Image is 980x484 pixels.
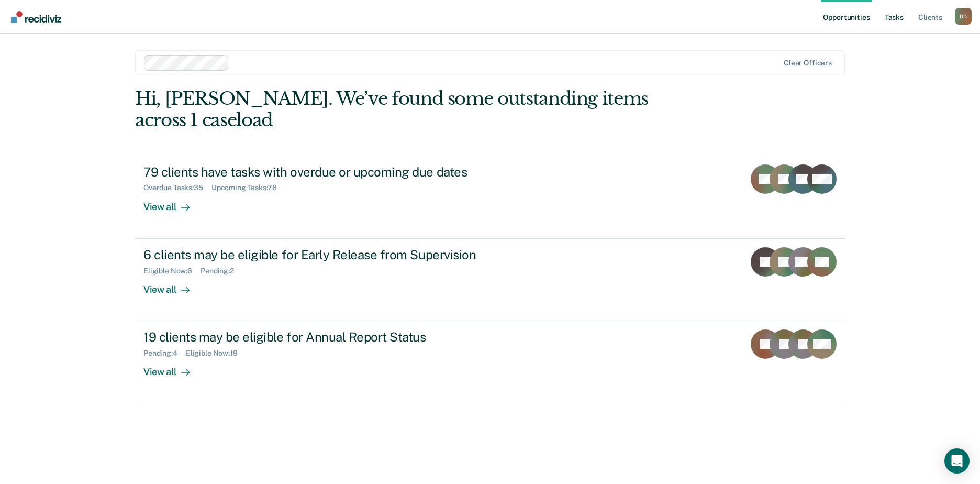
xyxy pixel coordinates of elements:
button: Profile dropdown button [955,8,972,25]
div: View all [143,358,202,378]
div: 79 clients have tasks with overdue or upcoming due dates [143,164,511,180]
img: Recidiviz [11,11,61,23]
div: Open Intercom Messenger [944,448,970,474]
div: D D [955,8,972,25]
a: 6 clients may be eligible for Early Release from SupervisionEligible Now:6Pending:2View all [135,238,845,321]
a: 19 clients may be eligible for Annual Report StatusPending:4Eligible Now:19View all [135,321,845,403]
div: Clear officers [784,59,832,68]
div: View all [143,275,202,295]
div: Pending : 2 [201,267,242,276]
div: 19 clients may be eligible for Annual Report Status [143,329,511,345]
div: 6 clients may be eligible for Early Release from Supervision [143,247,511,262]
div: Hi, [PERSON_NAME]. We’ve found some outstanding items across 1 caseload [135,88,703,131]
div: Upcoming Tasks : 78 [211,183,285,192]
div: View all [143,192,202,213]
div: Pending : 4 [143,349,186,358]
div: Eligible Now : 6 [143,267,201,276]
a: 79 clients have tasks with overdue or upcoming due datesOverdue Tasks:35Upcoming Tasks:78View all [135,156,845,238]
div: Overdue Tasks : 35 [143,183,211,192]
div: Eligible Now : 19 [186,349,246,358]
